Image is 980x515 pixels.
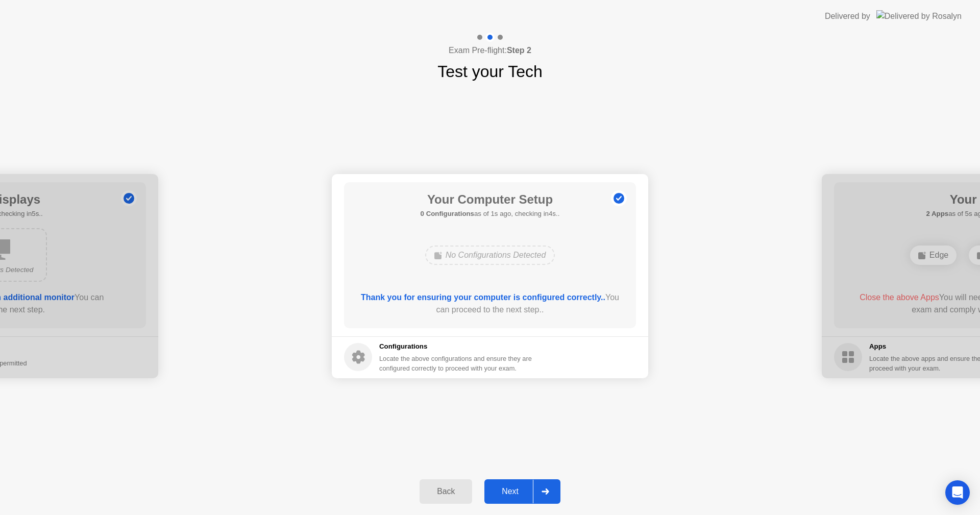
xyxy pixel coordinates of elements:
h5: as of 1s ago, checking in4s.. [421,209,560,219]
div: Open Intercom Messenger [945,480,970,505]
img: Delivered by Rosalyn [876,10,962,22]
h4: Exam Pre-flight: [449,44,531,57]
div: Delivered by [825,10,870,22]
div: Back [423,487,469,496]
button: Next [484,479,560,504]
h1: Test your Tech [437,59,543,84]
b: Step 2 [507,46,531,55]
h1: Your Computer Setup [421,190,560,209]
div: You can proceed to the next step.. [359,291,622,316]
div: No Configurations Detected [425,246,555,265]
b: Thank you for ensuring your computer is configured correctly.. [361,293,605,302]
div: Locate the above configurations and ensure they are configured correctly to proceed with your exam. [379,354,534,373]
button: Back [420,479,472,504]
b: 0 Configurations [421,210,474,217]
div: Next [487,487,533,496]
h5: Configurations [379,341,534,352]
